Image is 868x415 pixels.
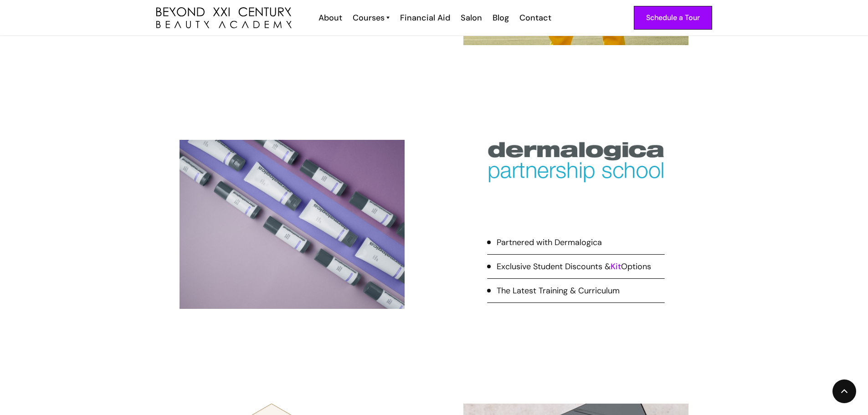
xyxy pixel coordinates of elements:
div: Financial Aid [400,12,450,24]
a: home [156,7,292,29]
a: Schedule a Tour [634,6,712,30]
div: Courses [353,12,385,24]
a: Courses [353,12,390,24]
a: About [313,12,347,24]
div: Contact [519,12,551,24]
img: Dermalogica products purple [180,140,405,309]
div: Blog [493,12,509,24]
div: About [318,12,342,24]
a: Financial Aid [394,12,455,24]
div: Salon [461,12,482,24]
div: Partnered with Dermalogica [497,236,602,248]
a: Contact [514,12,556,24]
div: The Latest Training & Curriculum [497,285,620,297]
a: Kit [611,261,621,272]
div: Schedule a Tour [646,12,700,24]
div: Exclusive Student Discounts & Options [497,261,651,272]
img: beyond 21st century beauty academy logo [156,7,292,29]
a: Blog [487,12,514,24]
a: Salon [455,12,487,24]
img: dermalogica partnership school [487,140,665,183]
